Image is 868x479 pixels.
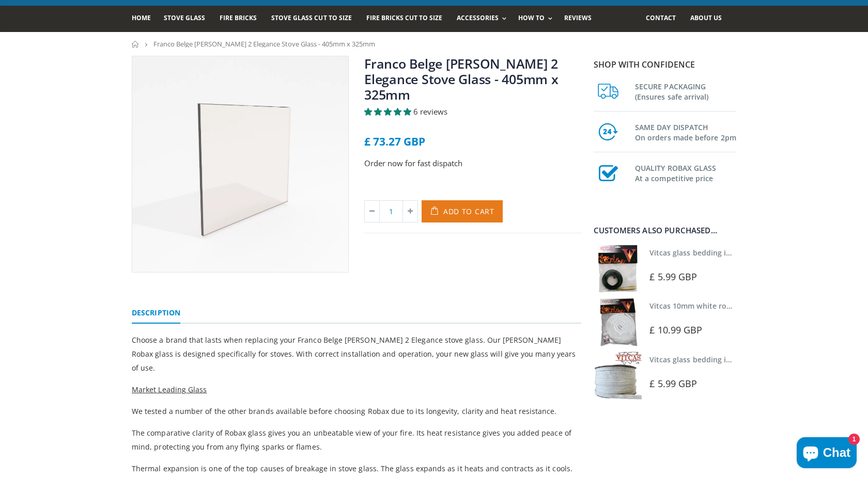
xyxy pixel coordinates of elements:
a: Home [132,6,159,32]
span: £ 5.99 GBP [649,377,697,390]
a: Description [132,303,180,324]
span: Fire Bricks [220,13,257,22]
a: Accessories [457,6,512,32]
a: Fire Bricks [220,6,265,32]
span: Stove Glass Cut To Size [271,13,351,22]
a: Home [132,41,139,47]
span: Accessories [457,13,499,22]
a: Fire Bricks Cut To Size [366,6,450,32]
span: £ 10.99 GBP [649,324,702,336]
a: Franco Belge [PERSON_NAME] 2 Elegance Stove Glass - 405mm x 325mm [364,55,559,103]
a: How To [518,6,557,32]
img: Vitcas white rope, glue and gloves kit 10mm [594,298,642,346]
span: Fire Bricks Cut To Size [366,13,442,22]
span: 6 reviews [413,106,447,117]
span: Home [132,13,151,22]
img: Vitcas stove glass bedding in tape [594,352,642,400]
img: widerectangularstoveglass_7cf067ad-08ba-44ac-a5c7-41f9ea3bc9a6_800x_crop_center.webp [132,56,348,272]
span: Add to Cart [443,206,494,216]
span: About us [690,13,722,22]
span: Market Leading Glass [132,385,207,394]
a: Stove Glass [164,6,213,32]
span: The comparative clarity of Robax glass gives you an unbeatable view of your fire. Its heat resist... [132,428,571,452]
button: Add to Cart [422,200,503,222]
span: Franco Belge [PERSON_NAME] 2 Elegance Stove Glass - 405mm x 325mm [153,39,375,49]
a: Vitcas glass bedding in tape - 2mm x 10mm x 2 meters [649,248,842,258]
span: How To [518,13,545,22]
span: Reviews [564,13,592,22]
h3: SAME DAY DISPATCH On orders made before 2pm [635,120,736,143]
span: We tested a number of the other brands available before choosing Robax due to its longevity, clar... [132,406,556,416]
span: £ 73.27 GBP [364,134,425,149]
h3: SECURE PACKAGING (Ensures safe arrival) [635,79,736,102]
a: Reviews [564,6,599,32]
h3: QUALITY ROBAX GLASS At a competitive price [635,161,736,184]
div: Customers also purchased... [594,227,736,234]
a: Contact [646,6,684,32]
a: About us [690,6,730,32]
span: Choose a brand that lasts when replacing your Franco Belge [PERSON_NAME] 2 Elegance stove glass. ... [132,335,576,373]
img: Vitcas stove glass bedding in tape [594,245,642,293]
p: Order now for fast dispatch [364,157,581,169]
a: Stove Glass Cut To Size [271,6,359,32]
p: Shop with confidence [594,58,736,71]
a: Vitcas 10mm white rope kit - includes rope seal and glue! [649,301,852,311]
inbox-online-store-chat: Shopify online store chat [794,437,860,471]
span: 4.83 stars [364,106,413,117]
span: Contact [646,13,676,22]
span: £ 5.99 GBP [649,270,697,283]
span: Stove Glass [164,13,205,22]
